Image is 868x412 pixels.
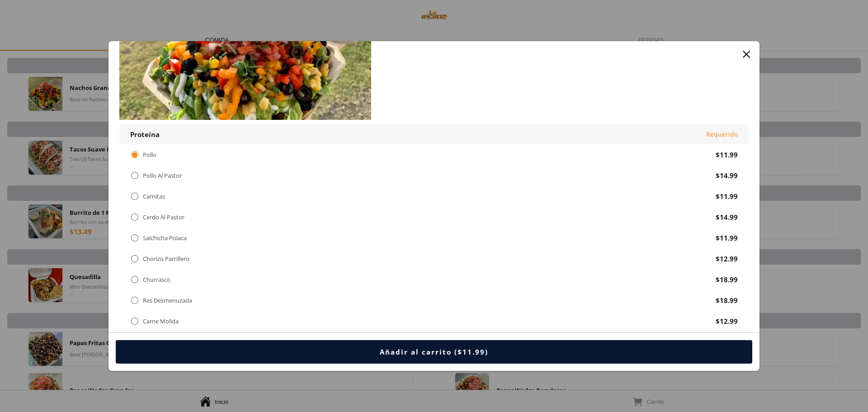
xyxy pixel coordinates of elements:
div: $14.99 [716,213,738,222]
div: $11.99 [716,192,738,201]
div:  [130,233,139,243]
div: $14.99 [716,171,738,180]
div:  [130,170,139,180]
div: Carne Molida [143,317,179,325]
div:  [130,275,139,284]
div: Salchicha Polaca [143,234,187,242]
div: Pollo Al Pastor [143,172,182,180]
button:  [740,48,753,61]
div:  [130,212,139,222]
div:  [130,150,139,160]
div:  [130,191,139,201]
div: Res Desmenuzada [143,297,192,304]
div: Requerido [706,130,738,139]
div: Proteína [130,130,160,139]
div: $11.99 [716,233,738,242]
div:  [130,254,139,264]
div: $12.99 [716,317,738,326]
div: Cerdo Al Pastor [143,213,184,221]
div: $12.99 [716,254,738,263]
div: Pollo [143,151,156,159]
div: Churrasco [143,276,170,284]
div: $18.99 [716,296,738,305]
button: Añadir al carrito ($11.99) [116,340,752,364]
div: $18.99 [716,275,738,284]
div: $11.99 [716,150,738,159]
div: Chorizo Parrillero [143,255,189,263]
div:  [130,316,139,326]
div: Carnitas [143,193,165,200]
div:  [130,295,139,305]
div: Añadir al carrito ($11.99) [380,347,488,356]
